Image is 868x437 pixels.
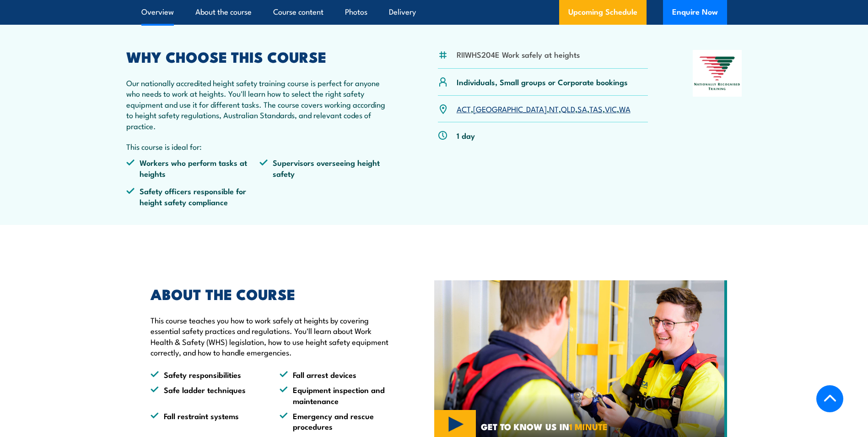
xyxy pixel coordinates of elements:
[589,103,603,114] a: TAS
[126,157,260,179] li: Workers who perform tasks at heights
[457,104,631,114] p: , , , , , , ,
[280,410,392,432] li: Emergency and rescue procedures
[569,420,608,433] strong: 1 MINUTE
[280,369,392,380] li: Fall arrest devices
[151,410,263,432] li: Fall restraint systems
[126,186,260,207] li: Safety officers responsible for height safety compliance
[473,103,547,114] a: [GEOGRAPHIC_DATA]
[151,287,392,300] h2: ABOUT THE COURSE
[577,103,587,114] a: SA
[605,103,617,114] a: VIC
[280,384,392,406] li: Equipment inspection and maintenance
[126,141,394,152] p: This course is ideal for:
[457,49,580,60] li: RIIWHS204E Work safely at heights
[549,103,559,114] a: NT
[457,103,471,114] a: ACT
[151,384,263,406] li: Safe ladder techniques
[151,369,263,380] li: Safety responsibilities
[151,315,392,358] p: This course teaches you how to work safely at heights by covering essential safety practices and ...
[259,157,393,179] li: Supervisors overseeing height safety
[126,50,394,63] h2: WHY CHOOSE THIS COURSE
[481,422,608,431] span: GET TO KNOW US IN
[457,130,475,141] p: 1 day
[457,76,628,87] p: Individuals, Small groups or Corporate bookings
[619,103,631,114] a: WA
[561,103,575,114] a: QLD
[126,77,394,131] p: Our nationally accredited height safety training course is perfect for anyone who needs to work a...
[693,50,742,97] img: Nationally Recognised Training logo.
